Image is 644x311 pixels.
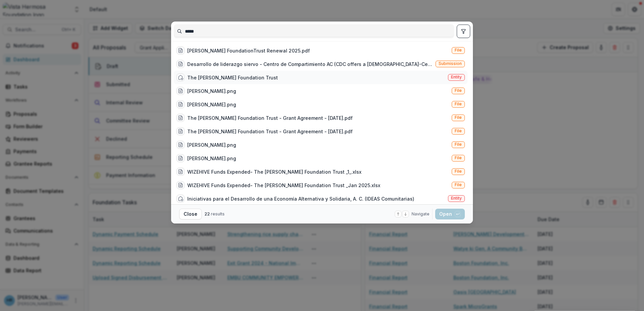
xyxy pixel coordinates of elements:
div: WIZEHIVE Funds Expended- The [PERSON_NAME] Foundation Trust _1_.xlsx [187,168,361,175]
span: File [455,169,462,174]
span: results [211,211,225,216]
button: toggle filters [457,25,470,38]
div: The [PERSON_NAME] Foundation Trust - Grant Agreement - [DATE].pdf [187,128,353,135]
div: [PERSON_NAME].png [187,155,236,162]
div: [PERSON_NAME].png [187,88,236,95]
span: File [455,48,462,53]
span: Entity [451,196,462,201]
div: [PERSON_NAME] FoundationTrust Renewal 2025.pdf [187,47,310,54]
span: Entity [451,75,462,79]
span: Submission [439,61,462,66]
button: Open [435,209,465,219]
span: File [455,115,462,120]
div: The [PERSON_NAME] Foundation Trust [187,74,278,81]
div: Iniciativas para el Desarrollo de una Economía Alternativa y Solidaria, A. C. (IDEAS Comunitarias) [187,195,414,202]
div: Desarrollo de liderazgo siervo - Centro de Compartimiento AC (CDC offers a [DEMOGRAPHIC_DATA]-Cen... [187,61,433,68]
div: WIZEHIVE Funds Expended- The [PERSON_NAME] Foundation Trust _Jan 2025.xlsx [187,182,380,189]
span: File [455,129,462,133]
div: [PERSON_NAME].png [187,141,236,148]
span: File [455,88,462,93]
span: Navigate [412,211,429,217]
span: File [455,142,462,147]
div: [PERSON_NAME].png [187,101,236,108]
span: File [455,102,462,106]
div: The [PERSON_NAME] Foundation Trust - Grant Agreement - [DATE].pdf [187,114,353,122]
span: File [455,182,462,187]
button: Close [179,209,202,219]
span: File [455,155,462,160]
span: 22 [204,211,210,216]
